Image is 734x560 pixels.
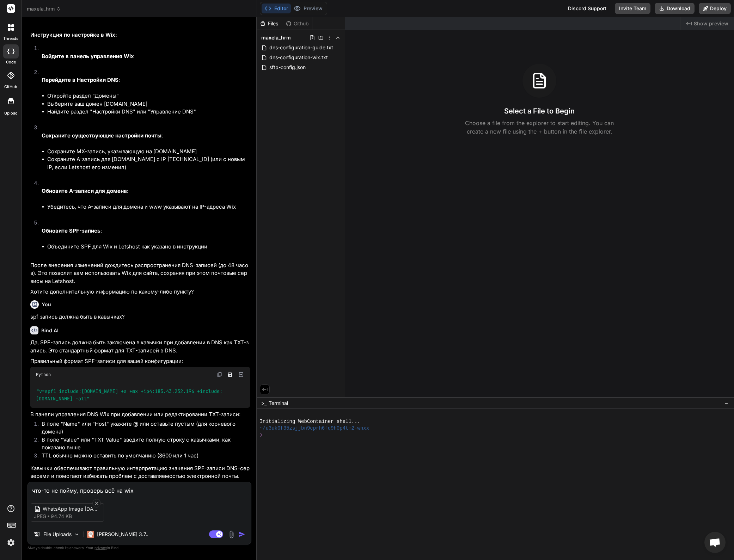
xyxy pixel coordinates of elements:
[28,482,251,495] textarea: что-то не пойму, проверь всё на wix
[655,3,695,14] button: Download
[269,400,288,407] span: Terminal
[260,425,369,432] span: ~/u3uk0f35zsjjbn9cprh6fq9h0p4tm2-wnxx
[30,261,250,285] p: После внесения изменений дождитесь распространения DNS-записей (до 48 часов). Это позволит вам ис...
[724,400,728,407] span: −
[30,288,250,296] p: Хотите дополнительную информацию по какому-либо пункту?
[257,20,283,27] div: Files
[4,84,17,90] label: GitHub
[460,119,618,136] p: Choose a file from the explorer to start editing. You can create a new file using the + button in...
[261,400,267,407] span: >_
[36,372,51,377] span: Python
[47,203,250,211] li: Убедитесь, что A-записи для домена и www указывают на IP-адреса Wix
[238,531,245,538] img: icon
[36,452,250,462] li: TTL обычно можно оставить по умолчанию (3600 или 1 час)
[36,420,250,436] li: В поле "Name" или "Host" укажите @ или оставьте пустым (для корневого домена)
[42,132,161,139] strong: Сохраните существующие настройки почты
[87,531,94,538] img: Claude 3.7 Sonnet (Anthropic)
[74,531,80,537] img: Pick Models
[260,432,263,438] span: ❯
[283,20,312,27] div: Github
[30,313,250,321] p: spf запись должна быть в кавычках?
[30,464,250,480] p: Кавычки обеспечивают правильную интерпретацию значения SPF-записи DNS-серверами и помогают избежа...
[47,148,250,156] li: Сохраните MX-запись, указывающую на [DOMAIN_NAME]
[694,20,728,27] span: Show preview
[51,513,72,520] span: 94.74 KB
[30,411,250,419] p: В панели управления DNS Wix при добавлении или редактировании TXT-записи:
[30,31,250,39] h2: Инструкция по настройке в Wix:
[30,339,250,355] p: Да, SPF-запись должна быть заключена в кавычки при добавлении в DNS как TXT-запись. Это стандартн...
[94,546,107,550] span: privacy
[227,530,236,539] img: attachment
[97,531,148,538] p: [PERSON_NAME] 3.7..
[42,76,250,84] p: :
[47,155,250,171] li: Сохраните A-запись для [DOMAIN_NAME] с IP [TECHNICAL_ID] (или с новым IP, если Letshost его изменил)
[42,301,51,308] h6: You
[723,398,730,409] button: −
[269,63,306,72] span: sftp-config.json
[42,227,100,234] strong: Обновите SPF-запись
[34,513,46,520] span: jpeg
[238,371,244,378] img: Open in Browser
[699,3,731,14] button: Deploy
[504,106,575,116] h3: Select a File to Begin
[260,418,360,425] span: Initializing WebContainer shell...
[217,372,222,377] img: copy
[5,537,17,549] img: settings
[615,3,650,14] button: Invite Team
[4,110,18,116] label: Upload
[42,227,250,235] p: :
[43,505,99,513] span: WhatsApp Image [DATE] at 12
[42,187,127,194] strong: Обновите A-записи для домена
[36,436,250,452] li: В поле "Value" или "TXT Value" введите полную строку с кавычками, как показано выше
[261,34,291,41] span: maxela_hrm
[269,43,334,52] span: dns-configuration-guide.txt
[225,370,235,380] button: Save file
[42,187,250,195] p: :
[3,36,18,42] label: threads
[42,132,250,140] p: :
[41,327,59,334] h6: Bind AI
[42,76,118,83] strong: Перейдите в Настройки DNS
[291,4,325,13] button: Preview
[27,544,251,551] p: Always double-check its answers. Your in Bind
[30,357,250,365] p: Правильный формат SPF-записи для вашей конфигурации:
[269,53,329,62] span: dns-configuration-wix.txt
[564,3,611,14] div: Discord Support
[704,532,726,553] div: Open chat
[6,59,16,65] label: code
[43,531,72,538] p: File Uploads
[47,108,250,116] li: Найдите раздел "Настройки DNS" или "Управление DNS"
[27,5,61,12] span: maxela_hrm
[36,388,222,402] span: "v=spf1 include:[DOMAIN_NAME] +a +mx +ip4:185.43.232.196 +include:[DOMAIN_NAME] -all"
[47,243,250,251] li: Объедините SPF для Wix и Letshost как указано в инструкции
[47,92,250,100] li: Откройте раздел "Домены"
[262,4,291,13] button: Editor
[47,100,250,108] li: Выберите ваш домен [DOMAIN_NAME]
[42,53,134,60] strong: Войдите в панель управления Wix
